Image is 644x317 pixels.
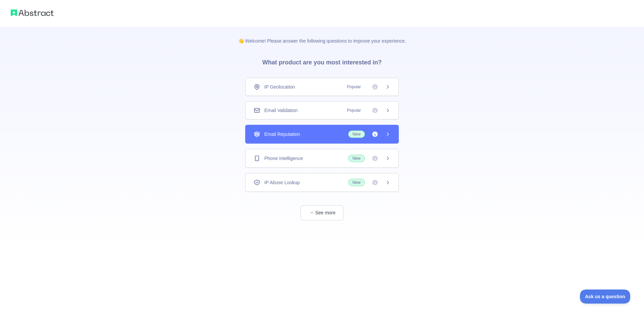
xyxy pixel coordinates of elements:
span: IP Geolocation [264,84,295,90]
span: Popular [343,107,365,114]
span: Popular [343,84,365,90]
span: Email Validation [264,107,298,114]
span: Email Reputation [264,131,300,138]
span: New [348,179,365,186]
span: IP Abuse Lookup [264,179,300,186]
span: Phone Intelligence [264,155,303,162]
button: See more [301,205,343,220]
span: New [348,155,365,162]
span: New [348,130,365,138]
p: 👋 Welcome! Please answer the following questions to improve your experience. [227,27,417,44]
iframe: Toggle Customer Support [580,289,631,304]
img: Abstract logo [11,8,54,17]
h3: What product are you most interested in? [252,44,392,78]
